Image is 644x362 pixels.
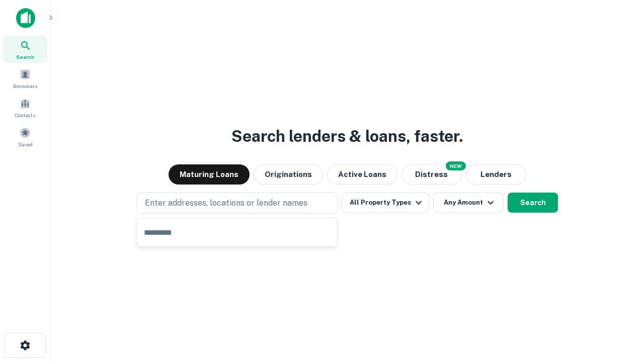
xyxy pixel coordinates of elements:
span: Contacts [15,111,35,119]
a: Search [3,36,47,63]
h3: Search lenders & loans, faster. [231,124,463,148]
div: NEW [446,161,466,170]
img: capitalize-icon.png [16,8,35,28]
iframe: Chat Widget [594,282,644,330]
button: Maturing Loans [169,164,250,185]
a: Contacts [3,94,47,121]
a: Saved [3,123,47,150]
button: Originations [254,164,323,185]
button: Active Loans [327,164,397,185]
span: Saved [18,140,33,148]
button: Any Amount [433,193,504,213]
button: All Property Types [342,193,429,213]
span: Borrowers [13,82,37,90]
span: Search [16,53,34,61]
button: Lenders [466,164,526,185]
button: Search [508,193,558,213]
p: Enter addresses, locations or lender names [145,197,307,209]
a: Borrowers [3,65,47,92]
button: Enter addresses, locations or lender names [136,193,338,214]
button: Search distressed loans with lien and other non-mortgage details. [401,164,462,185]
